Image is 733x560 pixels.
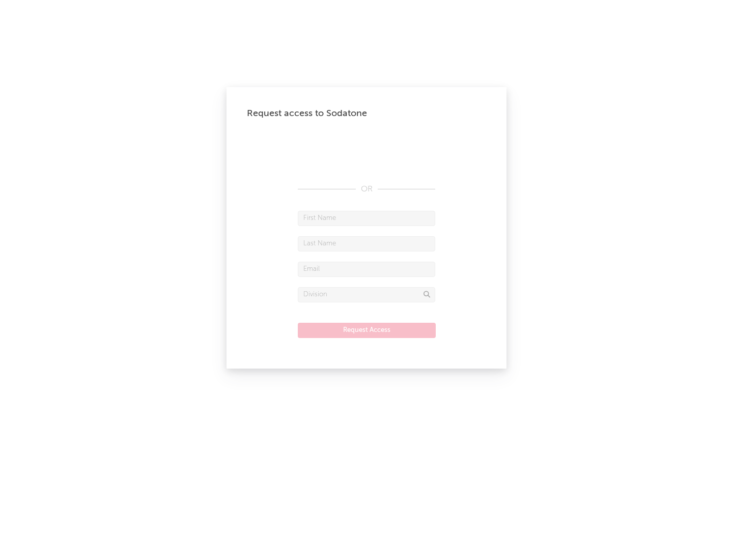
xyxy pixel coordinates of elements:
input: Last Name [298,236,435,251]
input: First Name [298,211,435,226]
div: OR [298,183,435,195]
div: Request access to Sodatone [247,107,486,120]
button: Request Access [298,323,436,338]
input: Division [298,287,435,302]
input: Email [298,262,435,277]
